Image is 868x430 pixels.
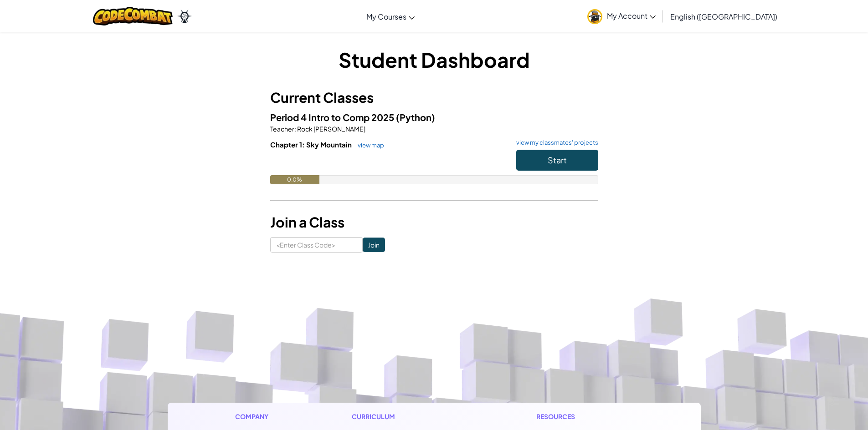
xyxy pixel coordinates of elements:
[607,11,656,20] span: My Account
[270,125,294,133] span: Teacher
[93,7,173,25] img: CodeCombat logo
[583,2,660,30] a: My Account
[362,4,419,29] a: My Courses
[670,12,777,21] span: English ([GEOGRAPHIC_DATA])
[666,4,782,29] a: English ([GEOGRAPHIC_DATA])
[353,142,384,149] a: view map
[516,150,598,171] button: Start
[536,412,633,421] h1: Resources
[270,111,396,123] span: Period 4 Intro to Comp 2025
[366,12,406,21] span: My Courses
[548,155,567,165] span: Start
[587,9,602,24] img: avatar
[270,212,598,233] h3: Join a Class
[296,125,365,133] span: Rock [PERSON_NAME]
[177,10,192,23] img: Ozaria
[270,87,598,108] h3: Current Classes
[294,125,296,133] span: :
[396,111,435,123] span: (Python)
[270,237,363,253] input: <Enter Class Code>
[270,46,598,74] h1: Student Dashboard
[352,412,462,421] h1: Curriculum
[512,140,598,146] a: view my classmates' projects
[363,238,385,252] input: Join
[270,140,353,149] span: Chapter 1: Sky Mountain
[235,412,277,421] h1: Company
[270,175,319,184] div: 0.0%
